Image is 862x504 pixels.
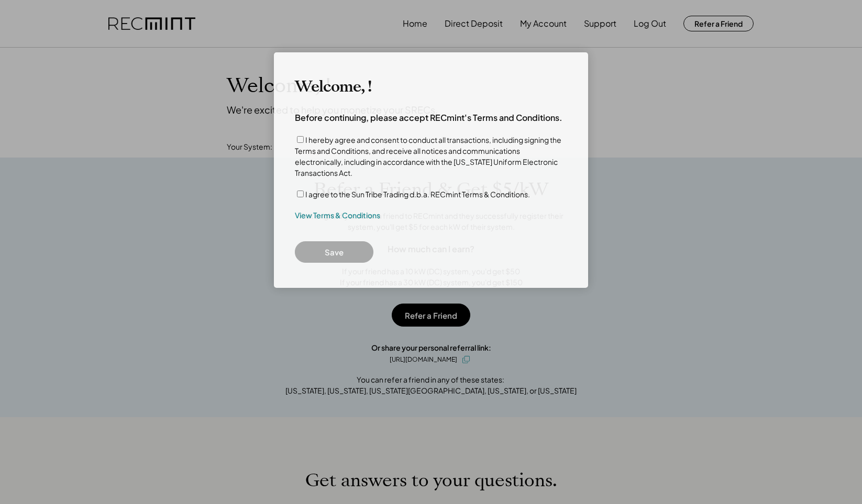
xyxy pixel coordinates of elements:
[295,77,371,96] h3: Welcome, !
[305,189,530,199] label: I agree to the Sun Tribe Trading d.b.a. RECmint Terms & Conditions.
[295,210,380,221] a: View Terms & Conditions
[295,135,561,177] label: I hereby agree and consent to conduct all transactions, including signing the Terms and Condition...
[295,241,373,263] button: Save
[295,112,562,124] h4: Before continuing, please accept RECmint's Terms and Conditions.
